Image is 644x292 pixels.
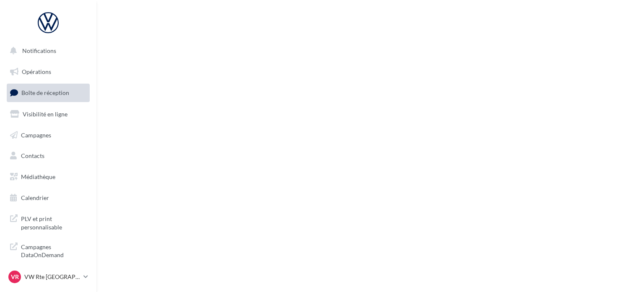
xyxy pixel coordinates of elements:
span: Campagnes DataOnDemand [21,241,86,259]
a: Calendrier [5,189,91,207]
button: Notifications [5,42,88,60]
span: Médiathèque [21,173,55,180]
a: Visibilité en ligne [5,105,91,123]
p: VW Rte [GEOGRAPHIC_DATA] [24,273,80,281]
span: Visibilité en ligne [23,110,68,118]
span: Opérations [22,68,51,75]
span: Notifications [22,47,56,54]
span: PLV et print personnalisable [21,213,86,231]
a: Boîte de réception [5,84,91,102]
span: Calendrier [21,194,49,201]
a: Contacts [5,147,91,165]
a: Campagnes [5,126,91,144]
span: VR [11,273,19,281]
span: Contacts [21,152,44,159]
a: Opérations [5,63,91,81]
a: Campagnes DataOnDemand [5,238,91,263]
span: Boîte de réception [21,89,69,96]
a: PLV et print personnalisable [5,210,91,234]
a: VR VW Rte [GEOGRAPHIC_DATA] [7,269,90,285]
span: Campagnes [21,131,51,138]
a: Médiathèque [5,168,91,186]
